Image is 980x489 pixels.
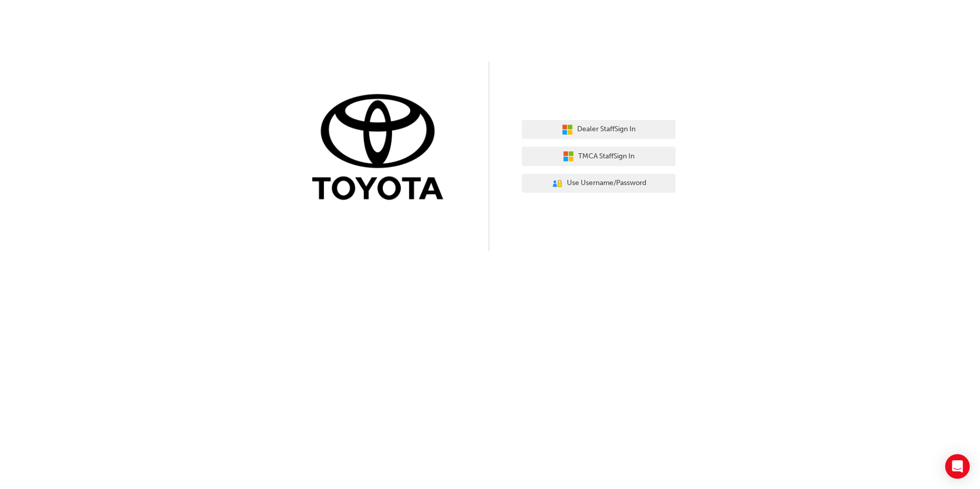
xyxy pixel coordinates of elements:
[567,177,646,189] span: Use Username/Password
[945,454,970,479] div: Open Intercom Messenger
[578,151,635,162] span: TMCA Staff Sign In
[304,92,458,205] img: Trak
[522,120,676,139] button: Dealer StaffSign In
[522,174,676,193] button: Use Username/Password
[577,124,636,135] span: Dealer Staff Sign In
[522,147,676,166] button: TMCA StaffSign In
